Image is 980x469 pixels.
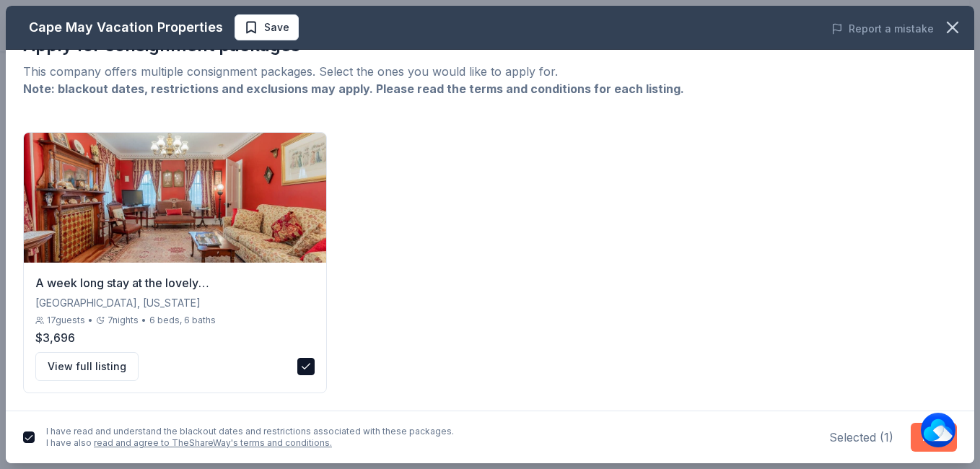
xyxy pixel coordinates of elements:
div: • [88,315,93,326]
button: Report a mistake [831,20,934,38]
button: Next [911,423,957,452]
span: 17 guests [47,315,85,326]
div: A week long stay at the lovely [GEOGRAPHIC_DATA] in [GEOGRAPHIC_DATA], [US_STATE] [35,274,315,292]
div: 6 beds, 6 baths [149,315,216,326]
button: View full listing [35,352,139,381]
div: Selected ( 1 ) [829,429,893,446]
div: This company offers multiple consignment packages. Select the ones you would like to apply for. [23,63,957,80]
div: $3,696 [35,329,315,346]
div: • [141,315,146,326]
a: read and agree to TheShareWay's terms and conditions. [94,437,332,448]
span: 7 nights [108,315,139,326]
button: Save [235,14,299,40]
div: Cape May Vacation Properties [29,16,223,39]
div: I have read and understand the blackout dates and restrictions associated with these packages. I ... [46,426,454,449]
div: Note: blackout dates, restrictions and exclusions may apply. Please read the terms and conditions... [23,80,957,97]
img: A week long stay at the lovely Lorelei House in Cape May, New Jersey [24,133,326,263]
div: [GEOGRAPHIC_DATA], [US_STATE] [35,294,315,312]
span: Save [264,19,289,36]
